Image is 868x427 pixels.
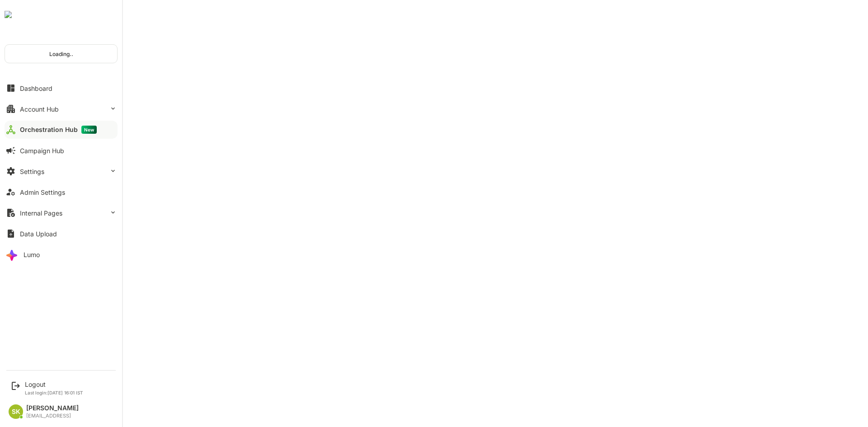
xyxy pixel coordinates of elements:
div: Lumo [24,251,40,258]
button: Lumo [5,245,118,263]
button: Dashboard [5,79,118,97]
div: Internal Pages [20,209,62,217]
button: Internal Pages [5,204,118,222]
div: Logout [25,380,83,388]
button: Data Upload [5,225,118,243]
p: Last login: [DATE] 16:01 IST [25,390,83,395]
button: Admin Settings [5,183,118,201]
button: Orchestration HubNew [5,121,118,139]
div: Data Upload [20,230,57,238]
div: Settings [20,168,44,175]
div: [PERSON_NAME] [26,404,79,412]
div: Loading.. [5,45,117,63]
div: Campaign Hub [20,147,64,155]
button: Settings [5,162,118,180]
div: Admin Settings [20,188,65,196]
span: New [81,126,97,134]
div: Orchestration Hub [20,126,97,134]
img: undefinedjpg [5,11,12,18]
button: Campaign Hub [5,141,118,160]
div: SK [9,404,23,419]
div: Account Hub [20,105,59,113]
div: [EMAIL_ADDRESS] [26,413,79,419]
button: Account Hub [5,100,118,118]
div: Dashboard [20,84,52,92]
